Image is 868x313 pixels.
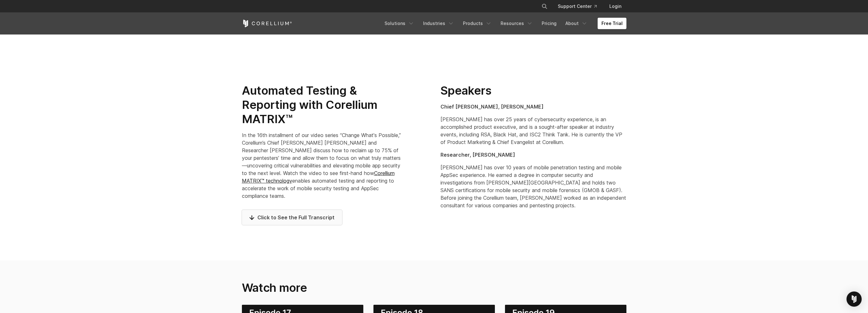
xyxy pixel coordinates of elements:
a: Solutions [381,18,418,29]
a: Free Trial [598,18,626,29]
strong: Chief [PERSON_NAME], [PERSON_NAME] [440,103,544,110]
h2: Automated Testing & Reporting with Corellium MATRIX™ [242,84,404,126]
strong: Researcher, [PERSON_NAME] [440,152,515,158]
span: Click to See the Full Transcript [249,214,335,221]
h2: Watch more [242,281,428,295]
p: [PERSON_NAME] has over 25 years of cybersecurity experience, is an accomplished product executive... [440,116,626,146]
a: Pricing [538,18,560,29]
button: Search [539,1,550,12]
div: Navigation Menu [534,1,626,12]
h2: Speakers [440,84,626,98]
a: Login [604,1,626,12]
a: Products [459,18,496,29]
a: About [562,18,591,29]
p: In the 16th installment of our video series “Change What's Possible,” Corellium’s Chief [PERSON_N... [242,131,404,200]
a: Resources [497,18,537,29]
div: Open Intercom Messenger [846,291,862,307]
a: Corellium Home [242,20,292,27]
div: Navigation Menu [381,18,626,29]
a: Support Center [553,1,602,12]
p: [PERSON_NAME] has over 10 years of mobile penetration testing and mobile AppSec experience. He ea... [440,164,626,209]
a: Industries [419,18,458,29]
